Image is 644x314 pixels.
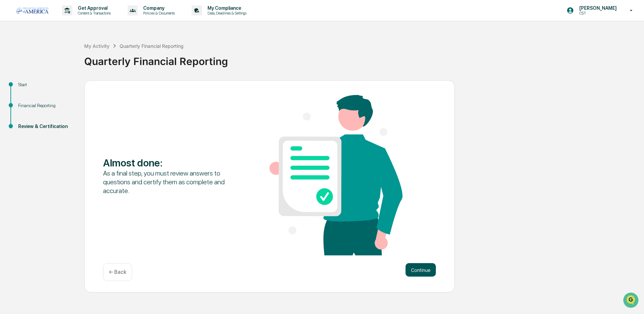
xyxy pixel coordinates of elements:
[23,52,110,58] div: Start new chat
[202,11,250,15] p: Data, Deadlines & Settings
[7,14,123,25] p: How can we help?
[67,114,82,119] span: Pylon
[103,169,236,195] div: As a final step, you must review answers to questions and certify them as complete and accurate.
[13,98,42,104] span: Data Lookup
[72,5,114,11] p: Get Approval
[23,58,85,64] div: We're available if you need us!
[7,86,12,91] div: 🖐️
[622,292,641,310] iframe: Open customer support
[16,7,49,13] img: logo
[138,11,178,15] p: Policies & Documents
[406,263,436,277] button: Continue
[109,269,126,275] p: ← Back
[18,123,73,130] div: Review & Certification
[269,95,402,255] img: Almost done
[18,81,73,88] div: Start
[56,85,84,92] span: Attestations
[574,5,620,11] p: [PERSON_NAME]
[7,52,19,64] img: 1746055101610-c473b297-6a78-478c-a979-82029cc54cd1
[13,85,43,92] span: Preclearance
[120,43,184,49] div: Quarterly Financial Reporting
[84,50,641,67] div: Quarterly Financial Reporting
[84,43,109,49] div: My Activity
[103,157,236,169] div: Almost done :
[4,82,46,94] a: 🖐️Preclearance
[49,86,54,91] div: 🗄️
[138,5,178,11] p: Company
[47,114,82,119] a: Powered byPylon
[18,102,73,109] div: Financial Reporting
[202,5,250,11] p: My Compliance
[72,11,114,15] p: Content & Transactions
[4,95,45,107] a: 🔎Data Lookup
[7,98,12,104] div: 🔎
[115,54,123,62] button: Start new chat
[574,11,620,15] p: CST
[46,82,86,94] a: 🗄️Attestations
